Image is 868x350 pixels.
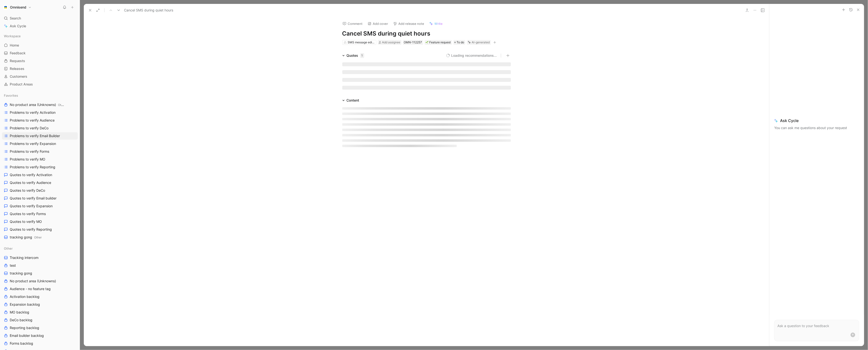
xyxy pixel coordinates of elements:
[348,40,375,45] div: SMS message editor
[2,332,78,339] a: Email builder backlog
[4,246,13,251] span: Other
[340,53,366,58] div: Quotes1
[427,20,445,27] button: Write
[2,4,33,11] button: OmnisendOmnisend
[10,43,19,48] span: Home
[10,286,51,291] span: Audience - no feature tag
[774,118,859,123] span: Ask Cycle
[10,51,26,56] span: Feedback
[34,236,42,239] span: Other
[2,210,78,218] a: Quotes to verify Forms
[453,40,465,45] div: To do
[10,110,56,115] span: Problems to verify Activation
[10,58,25,63] span: Requests
[2,218,78,225] a: Quotes to verify MO
[426,41,429,44] img: 🌱
[347,97,359,103] div: Content
[2,245,78,252] div: Other
[10,333,44,338] span: Email builder backlog
[10,227,52,232] span: Quotes to verify Reporting
[472,40,490,45] div: AI-generated
[774,125,859,131] p: You can ask me questions about your request
[2,156,78,163] a: Problems to verify MO
[2,277,78,285] a: No product area (Unknowns)
[2,316,78,324] a: DeCo backlog
[4,93,18,98] span: Favorites
[10,235,42,240] span: tracking gong
[2,324,78,331] a: Reporting backlog
[404,40,422,45] div: OMN-112257
[457,40,464,45] span: To do
[2,49,78,57] a: Feedback
[10,263,16,268] span: test
[10,188,45,193] span: Quotes to verify DeCo
[2,171,78,179] a: Quotes to verify Activation
[10,341,33,346] span: Forms backlog
[2,309,78,316] a: MO backlog
[2,270,78,277] a: tracking gong
[10,141,56,146] span: Problems to verify Expansion
[10,126,48,131] span: Problems to verify DeCo
[2,65,78,72] a: Releases
[10,302,40,307] span: Expansion backlog
[2,301,78,308] a: Expansion backlog
[2,234,78,241] a: tracking gongOther
[2,140,78,147] a: Problems to verify Expansion
[10,157,45,162] span: Problems to verify MO
[2,132,78,140] a: Problems to verify Email Builder
[342,30,511,38] h1: Cancel SMS during quiet hours
[2,226,78,233] a: Quotes to verify Reporting
[10,310,29,315] span: MO backlog
[340,20,365,27] button: Comment
[10,271,32,276] span: tracking gong
[124,7,173,13] span: Cancel SMS during quiet hours
[10,180,51,185] span: Quotes to verify Audience
[446,53,497,58] button: Loading recommendations...
[2,117,78,124] a: Problems to verify Audience
[10,196,57,201] span: Quotes to verify Email builder
[10,219,42,224] span: Quotes to verify MO
[4,34,21,38] span: Workspace
[2,73,78,80] a: Customers
[3,5,8,10] img: Omnisend
[10,74,27,79] span: Customers
[2,81,78,88] a: Product Areas
[347,53,364,58] div: Quotes
[2,92,78,99] div: Favorites
[2,15,78,22] div: Search
[2,109,78,116] a: Problems to verify Activation
[391,20,427,27] button: Add release note
[2,22,78,30] a: Ask Cycle
[10,5,26,9] h1: Omnisend
[425,40,452,45] div: 🌱Feature request
[10,133,60,138] span: Problems to verify Email Builder
[2,42,78,49] a: Home
[2,202,78,210] a: Quotes to verify Expansion
[2,285,78,293] a: Audience - no feature tag
[2,163,78,171] a: Problems to verify Reporting
[382,40,401,44] span: Add assignee
[360,53,364,58] div: 1
[10,23,26,29] span: Ask Cycle
[2,254,78,261] a: Tracking intercom
[2,195,78,202] a: Quotes to verify Email builder
[2,293,78,300] a: Activation backlog
[2,179,78,186] a: Quotes to verify Audience
[10,255,38,260] span: Tracking intercom
[2,57,78,65] a: Requests
[2,148,78,155] a: Problems to verify Forms
[435,21,443,26] span: Write
[10,118,55,123] span: Problems to verify Audience
[10,82,33,87] span: Product Areas
[10,318,32,322] span: DeCo backlog
[10,279,56,284] span: No product area (Unknowns)
[10,294,39,299] span: Activation backlog
[10,66,24,71] span: Releases
[58,103,66,107] span: Other
[2,124,78,132] a: Problems to verify DeCo
[340,97,361,103] div: Content
[10,172,52,177] span: Quotes to verify Activation
[10,149,49,154] span: Problems to verify Forms
[426,40,451,45] div: Feature request
[2,187,78,194] a: Quotes to verify DeCo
